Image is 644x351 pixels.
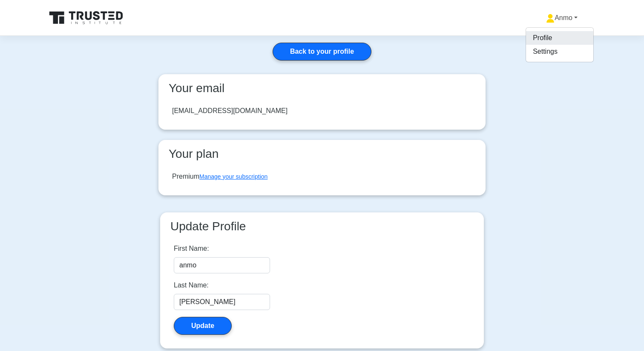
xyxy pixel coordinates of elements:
[165,147,479,161] h3: Your plan
[199,173,267,180] a: Manage your subscription
[172,106,287,116] div: [EMAIL_ADDRESS][DOMAIN_NAME]
[526,31,593,45] a: Profile
[165,81,479,96] h3: Your email
[526,45,593,58] a: Settings
[526,27,594,62] ul: Anmo
[174,244,209,254] label: First Name:
[167,219,477,234] h3: Update Profile
[174,317,232,335] button: Update
[174,280,209,290] label: Last Name:
[526,9,598,26] a: Anmo
[273,43,371,61] a: Back to your profile
[172,171,267,182] div: Premium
